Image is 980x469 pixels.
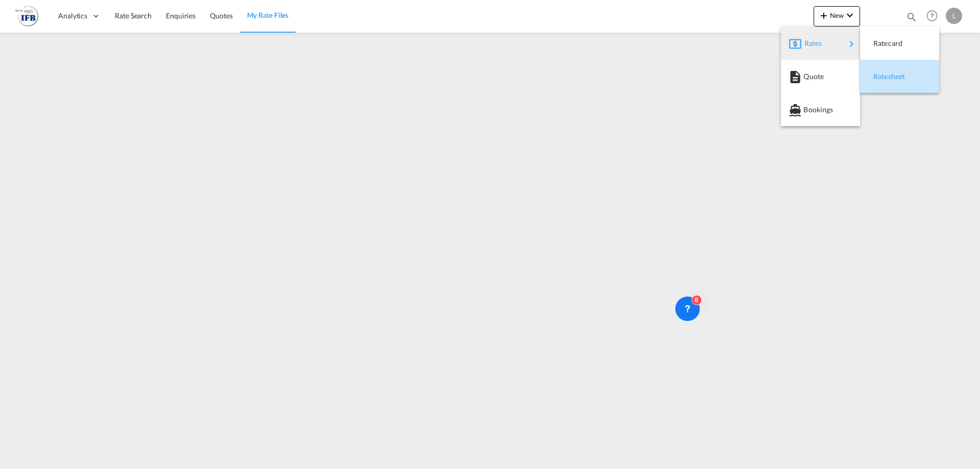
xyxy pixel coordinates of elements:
[868,64,931,89] div: Ratesheet
[873,33,885,54] span: Ratecard
[789,97,852,122] div: Bookings
[845,38,857,50] md-icon: icon-chevron-right
[781,93,860,126] button: Bookings
[868,31,931,56] div: Ratecard
[873,66,885,87] span: Ratesheet
[803,66,815,87] span: Quote
[804,33,817,54] span: Rates
[803,100,815,120] span: Bookings
[781,60,860,93] button: Quote
[789,64,852,89] div: Quote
